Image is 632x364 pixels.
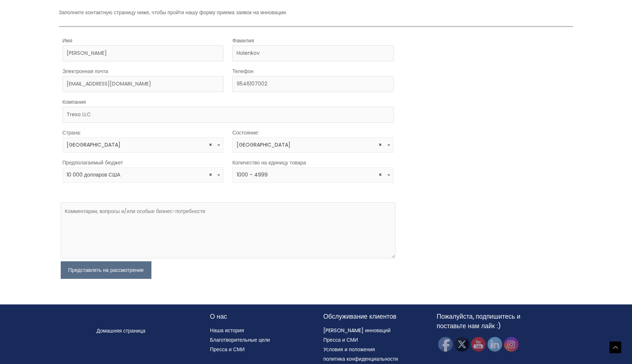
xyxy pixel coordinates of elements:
font: Заполните контактную страницу ниже, чтобы пройти нашу форму приема заявок на инновации. [59,9,287,16]
input: Имя [63,45,224,61]
font: Обслуживание клиентов [323,312,396,321]
span: 1000 – 4999 [232,167,394,183]
input: Название компании [63,107,394,123]
nav: Меню [97,326,195,335]
font: Страна: [63,129,81,136]
a: Пресса и СМИ [323,336,358,344]
button: Представлять на рассмотрение [61,261,152,279]
a: [PERSON_NAME] инноваций [323,327,391,334]
font: Представлять на рассмотрение [68,266,144,274]
span: 10 000 долларов США [67,171,219,178]
font: О нас [210,312,227,321]
font: × [209,141,212,148]
font: Состояние: [232,129,259,136]
font: Предполагаемый бюджет [63,159,123,166]
font: [GEOGRAPHIC_DATA] [237,141,290,148]
input: Введите свой адрес электронной почты [63,76,224,92]
span: Флорида [232,137,394,153]
a: Наша история [210,327,244,334]
img: Твиттер [455,337,469,352]
span: Флорида [237,141,390,148]
span: 1000 – 4999 [237,171,390,178]
font: Фамилия [232,37,254,44]
span: США [67,141,219,148]
span: Удалить все элементы [379,141,382,148]
a: политика конфиденциальности [323,355,398,363]
font: 10 000 долларов США [67,171,120,178]
span: Удалить все элементы [379,171,382,178]
nav: Обслуживание клиентов [323,326,422,364]
font: 1000 – 4999 [237,171,268,178]
input: Фамилия [232,45,394,61]
font: Компания [63,98,86,106]
img: Фейсбук [438,337,453,352]
font: Количество на единицу товара [232,159,306,166]
span: Удалить все элементы [209,171,212,178]
font: Пожалуйста, подпишитесь и поставьте нам лайк :) [437,312,520,330]
font: Электронная почта [63,68,108,75]
font: [GEOGRAPHIC_DATA] [67,141,120,148]
a: Пресса и СМИ [210,346,245,353]
a: Условия и положения [323,346,375,353]
a: Домашняя страница [97,327,145,334]
font: × [379,171,382,178]
input: Введите свой номер телефона [232,76,394,92]
nav: О нас [210,326,309,354]
font: × [379,141,382,148]
font: × [209,171,212,178]
span: Удалить все элементы [209,141,212,148]
font: Имя [63,37,72,44]
span: США [63,137,224,153]
span: 10 000 долларов США [63,167,224,183]
font: Телефон [232,68,253,75]
a: Благотворительные цели [210,336,270,344]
